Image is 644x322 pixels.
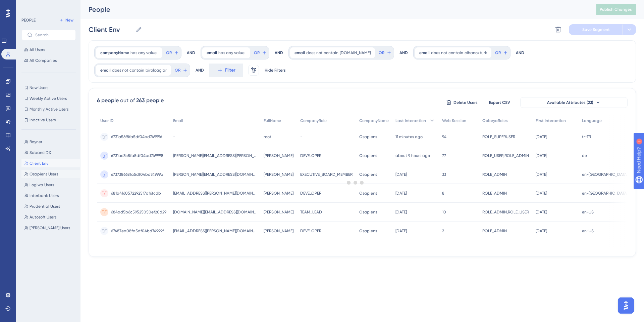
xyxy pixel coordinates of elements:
[600,7,632,12] span: Publish Changes
[596,4,636,15] button: Publish Changes
[21,17,36,23] div: PEOPLE
[30,161,48,166] span: Client Env
[30,204,60,209] span: Prudential Users
[30,85,48,90] span: New Users
[21,138,80,146] button: Boyner
[47,3,49,9] div: 1
[30,171,58,177] span: Osapiens Users
[30,139,42,145] span: Boyner
[65,17,73,23] span: New
[21,84,76,92] button: New Users
[21,56,76,65] button: All Companies
[30,58,57,63] span: All Companies
[30,193,59,198] span: Interbank Users
[30,96,67,101] span: Weekly Active Users
[21,192,80,200] button: Interbank Users
[30,225,70,231] span: [PERSON_NAME] Users
[35,33,70,37] input: Search
[30,150,51,155] span: SabanciDX
[21,202,80,210] button: Prudential Users
[30,107,68,112] span: Monthly Active Users
[21,149,80,157] button: SabanciDX
[89,25,133,34] input: Segment Name
[569,24,623,35] button: Save Segment
[21,159,80,167] button: Client Env
[21,105,76,113] button: Monthly Active Users
[21,116,76,124] button: Inactive Users
[30,214,56,220] span: Autosoft Users
[21,213,80,221] button: Autosoft Users
[21,224,80,232] button: [PERSON_NAME] Users
[616,295,636,316] iframe: UserGuiding AI Assistant Launcher
[89,5,579,14] div: People
[16,2,42,10] span: Need Help?
[30,182,54,188] span: Logiwa Users
[30,47,45,52] span: All Users
[30,117,56,123] span: Inactive Users
[582,27,610,32] span: Save Segment
[21,94,76,103] button: Weekly Active Users
[21,170,80,178] button: Osapiens Users
[21,46,76,54] button: All Users
[21,181,80,189] button: Logiwa Users
[57,16,76,24] button: New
